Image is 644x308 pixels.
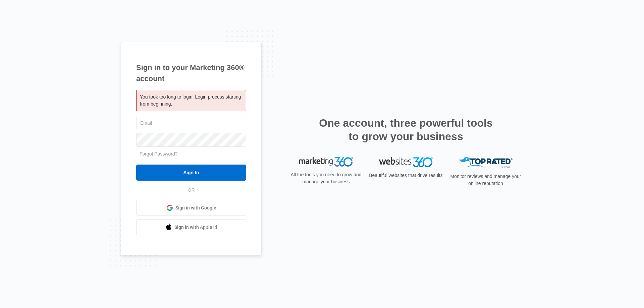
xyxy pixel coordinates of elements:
[136,62,246,84] h1: Sign in to your Marketing 360® account
[136,165,246,181] input: Sign In
[368,172,443,179] p: Beautiful websites that drive results
[136,200,246,216] a: Sign in with Google
[448,173,523,187] p: Monitor reviews and manage your online reputation
[136,116,246,130] input: Email
[140,94,241,107] span: You took too long to login. Login process starting from beginning.
[317,116,495,143] h2: One account, three powerful tools to grow your business
[140,151,178,157] a: Forgot Password?
[183,187,200,194] span: OR
[379,157,433,167] img: Websites 360
[175,204,216,211] span: Sign in with Google
[288,171,364,185] p: All the tools you need to grow and manage your business
[174,224,217,231] span: Sign in with Apple Id
[299,157,353,167] img: Marketing 360
[136,219,246,235] a: Sign in with Apple Id
[459,157,513,168] img: Top Rated Local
